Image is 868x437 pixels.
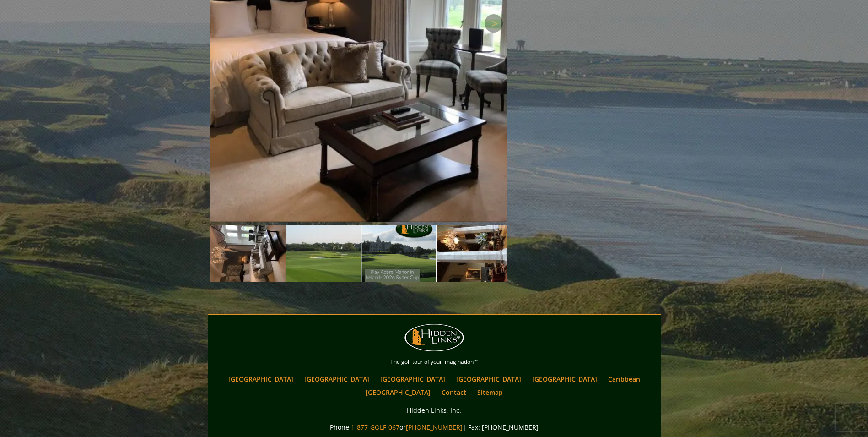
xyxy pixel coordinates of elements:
a: Contact [437,386,471,399]
a: [PHONE_NUMBER] [406,423,463,432]
a: [GEOGRAPHIC_DATA] [361,386,435,399]
a: Sitemap [473,386,507,399]
a: [GEOGRAPHIC_DATA] [224,372,298,386]
a: Next [485,14,503,33]
p: Phone: or | Fax: [PHONE_NUMBER] [210,421,658,433]
a: [GEOGRAPHIC_DATA] [528,372,602,386]
a: [GEOGRAPHIC_DATA] [300,372,374,386]
p: Hidden Links, Inc. [210,404,658,416]
a: [GEOGRAPHIC_DATA] [452,372,526,386]
a: Caribbean [604,372,645,386]
a: 1-877-GOLF-067 [351,423,399,432]
a: [GEOGRAPHIC_DATA] [376,372,450,386]
p: The golf tour of your imagination™ [210,357,658,367]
